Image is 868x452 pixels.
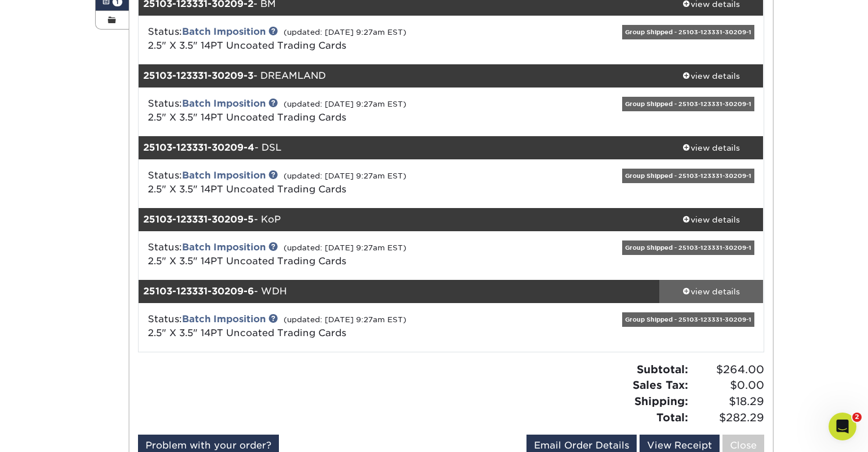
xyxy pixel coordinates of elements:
[622,97,754,111] div: Group Shipped - 25103-123331-30209-1
[622,240,754,255] div: Group Shipped - 25103-123331-30209-1
[284,100,406,108] small: (updated: [DATE] 9:27am EST)
[692,362,764,378] span: $264.00
[182,170,266,181] a: Batch Imposition
[148,327,346,338] a: 2.5" X 3.5" 14PT Uncoated Trading Cards
[143,70,253,81] strong: 25103-123331-30209-3
[143,286,254,297] strong: 25103-123331-30209-6
[622,25,754,39] div: Group Shipped - 25103-123331-30209-1
[139,64,659,88] div: - DREAMLAND
[284,172,406,180] small: (updated: [DATE] 9:27am EST)
[659,286,764,297] div: view details
[284,243,406,252] small: (updated: [DATE] 9:27am EST)
[634,395,688,407] strong: Shipping:
[829,413,856,440] iframe: Intercom live chat
[692,377,764,393] span: $0.00
[182,242,266,253] a: Batch Imposition
[182,314,266,325] a: Batch Imposition
[656,411,688,424] strong: Total:
[659,208,764,231] a: view details
[659,214,764,225] div: view details
[659,136,764,159] a: view details
[182,98,266,109] a: Batch Imposition
[139,208,659,231] div: - KoP
[633,378,688,391] strong: Sales Tax:
[139,25,555,53] div: Status:
[622,312,754,327] div: Group Shipped - 25103-123331-30209-1
[692,393,764,410] span: $18.29
[659,280,764,303] a: view details
[692,410,764,426] span: $282.29
[284,315,406,324] small: (updated: [DATE] 9:27am EST)
[852,413,862,422] span: 2
[148,256,346,267] a: 2.5" X 3.5" 14PT Uncoated Trading Cards
[143,142,255,153] strong: 25103-123331-30209-4
[182,26,266,37] a: Batch Imposition
[659,142,764,154] div: view details
[143,214,254,225] strong: 25103-123331-30209-5
[284,28,406,37] small: (updated: [DATE] 9:27am EST)
[148,112,346,123] a: 2.5" X 3.5" 14PT Uncoated Trading Cards
[139,312,555,340] div: Status:
[139,97,555,125] div: Status:
[139,169,555,196] div: Status:
[139,136,659,159] div: - DSL
[622,169,754,183] div: Group Shipped - 25103-123331-30209-1
[139,240,555,268] div: Status:
[139,280,659,303] div: - WDH
[659,70,764,82] div: view details
[637,363,688,376] strong: Subtotal:
[148,40,346,51] a: 2.5" X 3.5" 14PT Uncoated Trading Cards
[148,184,346,195] a: 2.5" X 3.5" 14PT Uncoated Trading Cards
[659,64,764,88] a: view details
